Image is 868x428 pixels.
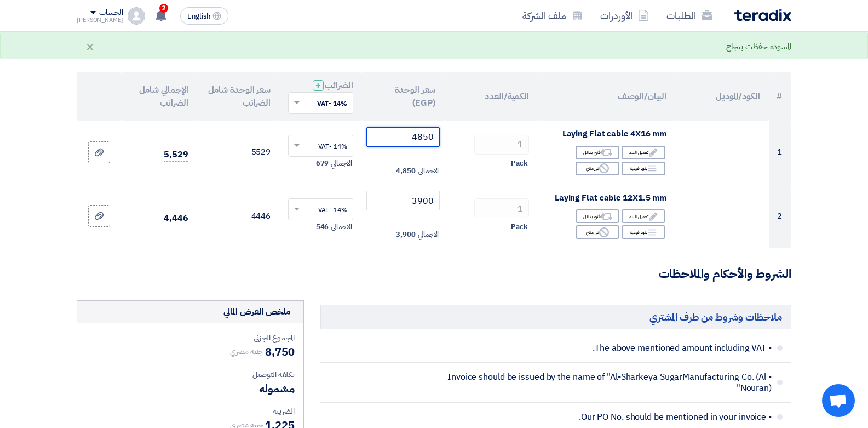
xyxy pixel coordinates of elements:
span: 679 [316,158,329,169]
span: جنيه مصري [230,346,263,357]
input: RFQ_STEP1.ITEMS.2.AMOUNT_TITLE [474,198,529,218]
h3: الشروط والأحكام والملاحظات [77,266,791,283]
img: profile_test.png [128,7,145,25]
span: Pack [511,221,528,232]
span: الاجمالي [331,221,352,232]
input: RFQ_STEP1.ITEMS.2.AMOUNT_TITLE [474,135,529,155]
span: الاجمالي [418,229,439,240]
span: 546 [316,221,329,232]
th: الإجمالي شامل الضرائب [121,72,197,121]
img: Teradix logo [734,9,791,21]
span: 4,850 [396,166,416,176]
th: الضرائب [279,72,362,121]
th: البيان/الوصف [538,72,675,121]
span: 5,529 [164,148,188,162]
div: تعديل البند [622,146,665,159]
span: الاجمالي [331,158,352,169]
div: بنود فرعية [622,225,665,239]
td: 4446 [197,184,279,248]
span: الاجمالي [418,166,439,176]
button: English [180,7,228,25]
div: المسوده حفظت بنجاح [726,41,791,53]
h5: ملاحظات وشروط من طرف المشتري [320,305,791,329]
th: سعر الوحدة (EGP) [362,72,445,121]
div: اقترح بدائل [576,209,619,223]
div: × [85,40,95,53]
span: English [187,13,210,20]
span: Laying Flat cable 4X16 mm [562,128,667,140]
span: 8,750 [265,344,295,360]
a: الأوردرات [591,3,658,28]
span: Laying Flat cable 12X1.5 mm [555,192,666,204]
ng-select: VAT [288,198,353,220]
span: • Invoice should be issued by the name of "Al-Sharkeya SugarManufacturing Co. (Al Nouran)" [411,372,772,393]
div: تعديل البند [622,209,665,223]
span: 2 [159,4,168,13]
th: الكود/الموديل [675,72,769,121]
a: ملف الشركة [514,3,591,28]
div: المجموع الجزئي [86,332,295,344]
td: 2 [769,184,791,248]
div: Open chat [822,384,855,417]
span: • The above mentioned amount including VAT. [411,343,772,353]
div: غير متاح [576,162,619,175]
span: مشموله [259,380,295,397]
span: + [315,79,321,92]
th: # [769,72,791,121]
span: • Our PO No. should be mentioned in your invoice. [411,412,772,423]
td: 1 [769,121,791,184]
div: تكلفه التوصيل [86,369,295,380]
td: 5529 [197,121,279,184]
div: اقترح بدائل [576,146,619,159]
ng-select: VAT [288,135,353,157]
th: الكمية/العدد [444,72,538,121]
div: ملخص العرض المالي [223,305,290,318]
div: الضريبة [86,406,295,417]
a: الطلبات [658,3,721,28]
input: أدخل سعر الوحدة [366,127,440,147]
div: [PERSON_NAME] [77,17,123,23]
input: أدخل سعر الوحدة [366,191,440,210]
div: بنود فرعية [622,162,665,175]
span: 4,446 [164,212,188,225]
div: غير متاح [576,225,619,239]
th: سعر الوحدة شامل الضرائب [197,72,279,121]
span: 3,900 [396,229,416,240]
div: الحساب [99,8,123,18]
span: Pack [511,158,528,169]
